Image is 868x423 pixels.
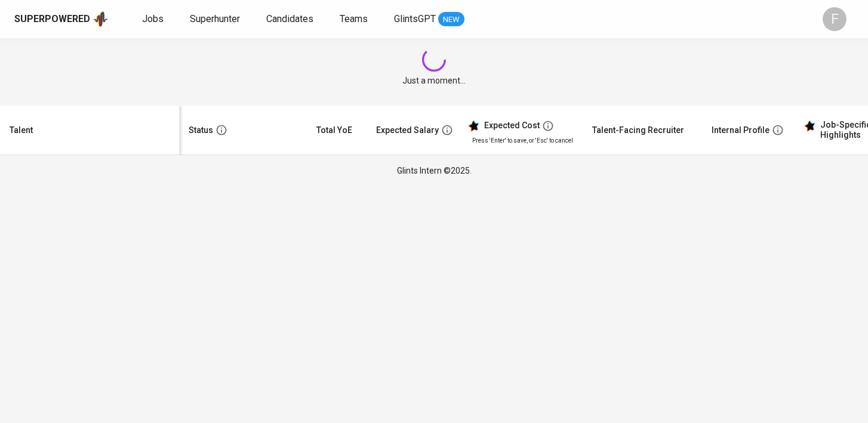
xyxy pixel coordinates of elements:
[14,13,90,26] div: Superpowered
[376,123,439,138] div: Expected Salary
[804,120,815,132] img: glints_star.svg
[142,12,166,27] a: Jobs
[316,123,352,138] div: Total YoE
[484,121,540,131] div: Expected Cost
[472,136,573,145] p: Press 'Enter' to save, or 'Esc' to cancel
[394,13,436,24] span: GlintsGPT
[142,13,164,24] span: Jobs
[340,12,370,27] a: Teams
[467,120,479,132] img: glints_star.svg
[438,14,464,26] span: NEW
[712,123,769,138] div: Internal Profile
[823,7,847,31] div: F
[190,13,240,24] span: Superhunter
[14,10,109,28] a: Superpoweredapp logo
[340,13,368,24] span: Teams
[189,123,213,138] div: Status
[266,12,316,27] a: Candidates
[93,10,109,28] img: app logo
[190,12,242,27] a: Superhunter
[592,123,684,138] div: Talent-Facing Recruiter
[394,12,464,27] a: GlintsGPT NEW
[10,123,33,138] div: Talent
[266,13,313,24] span: Candidates
[402,75,466,87] span: Just a moment...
